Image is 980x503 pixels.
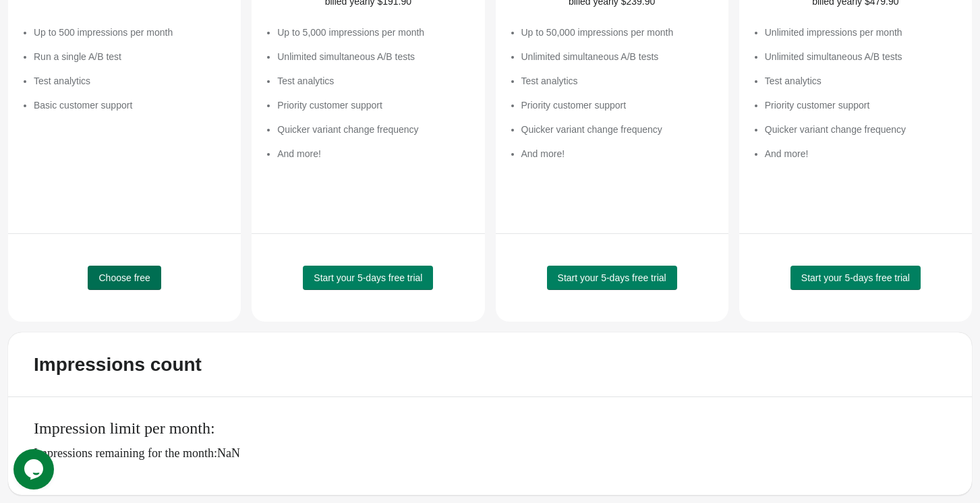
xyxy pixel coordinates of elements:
[98,272,150,283] span: Choose free
[277,50,471,63] li: Unlimited simultaneous A/B tests
[765,123,958,136] li: Quicker variant change frequency
[558,272,666,283] span: Start your 5-days free trial
[277,123,471,136] li: Quicker variant change frequency
[547,266,677,290] button: Start your 5-days free trial
[765,147,958,160] li: And more!
[34,98,227,112] li: Basic customer support
[314,272,422,283] span: Start your 5-days free trial
[765,26,958,39] li: Unlimited impressions per month
[34,50,227,63] li: Run a single A/B test
[765,50,958,63] li: Unlimited simultaneous A/B tests
[34,419,958,438] p: Impression limit per month:
[277,26,471,39] li: Up to 5,000 impressions per month
[34,354,202,376] div: Impressions count
[521,50,715,63] li: Unlimited simultaneous A/B tests
[277,74,471,88] li: Test analytics
[13,449,57,490] iframe: chat widget
[521,123,715,136] li: Quicker variant change frequency
[765,98,958,112] li: Priority customer support
[34,446,958,460] p: Impressions remaining for the month: NaN
[801,272,910,283] span: Start your 5-days free trial
[303,266,433,290] button: Start your 5-days free trial
[521,147,715,160] li: And more!
[34,74,227,88] li: Test analytics
[765,74,958,88] li: Test analytics
[88,266,161,290] button: Choose free
[521,74,715,88] li: Test analytics
[790,266,921,290] button: Start your 5-days free trial
[34,26,227,39] li: Up to 500 impressions per month
[521,98,715,112] li: Priority customer support
[521,26,715,39] li: Up to 50,000 impressions per month
[277,147,471,160] li: And more!
[277,98,471,112] li: Priority customer support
